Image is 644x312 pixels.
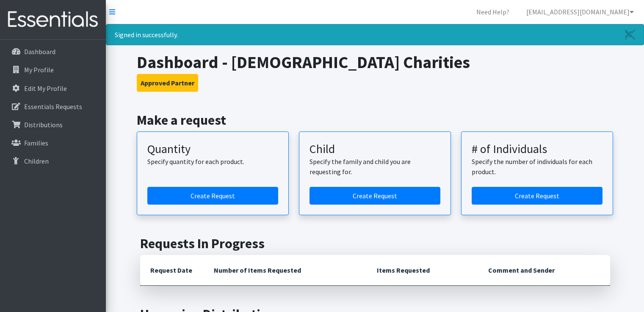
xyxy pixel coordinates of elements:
[3,80,102,97] a: Edit My Profile
[24,139,48,147] p: Families
[140,235,610,252] h2: Requests In Progress
[204,255,367,286] th: Number of Items Requested
[472,142,603,156] h3: # of Individuals
[147,187,278,205] a: Create a request by quantity
[520,3,641,20] a: [EMAIL_ADDRESS][DOMAIN_NAME]
[24,120,63,129] p: Distributions
[3,43,102,60] a: Dashboard
[310,156,440,177] p: Specify the family and child you are requesting for.
[137,112,613,128] h2: Make a request
[3,134,102,151] a: Families
[147,156,278,167] p: Specify quantity for each product.
[3,5,102,34] img: HumanEssentials
[3,98,102,115] a: Essentials Requests
[147,142,278,156] h3: Quantity
[137,74,198,92] button: Approved Partner
[3,153,102,170] a: Children
[24,84,67,93] p: Edit My Profile
[310,187,440,205] a: Create a request for a child or family
[470,3,516,20] a: Need Help?
[367,255,478,286] th: Items Requested
[472,156,603,177] p: Specify the number of individuals for each product.
[472,187,603,205] a: Create a request by number of individuals
[3,116,102,133] a: Distributions
[3,61,102,78] a: My Profile
[616,25,644,45] a: Close
[310,142,440,156] h3: Child
[24,47,55,56] p: Dashboard
[140,255,204,286] th: Request Date
[137,52,613,72] h1: Dashboard - [DEMOGRAPHIC_DATA] Charities
[478,255,610,286] th: Comment and Sender
[24,66,54,74] p: My Profile
[24,157,49,165] p: Children
[24,102,82,111] p: Essentials Requests
[106,24,644,45] div: Signed in successfully.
